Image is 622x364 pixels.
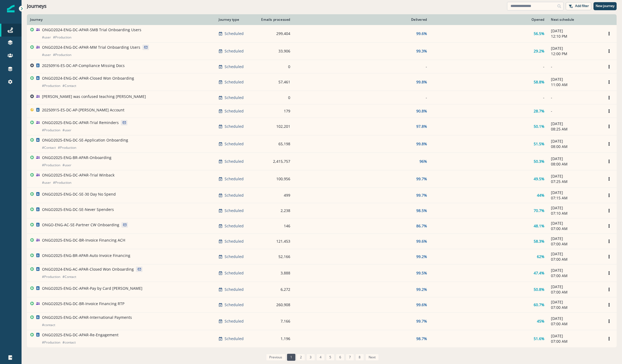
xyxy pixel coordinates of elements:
div: 102,201 [259,124,290,129]
a: ONGO2025-ENG-DC-APAR-International Payments#contactScheduled7,16699.7%45%[DATE]07:00 AMOptions [27,313,617,330]
p: 50.1% [534,124,544,129]
p: ONGO2024-ENG-AC-APAR-Closed Won Onboarding [42,267,134,272]
a: ONGO2024-ENG-DC-APAR-SMB Trial Onboarding Users#user#ProductionScheduled299,40499.6%56.5%[DATE]12... [27,25,617,43]
div: - [434,95,544,100]
div: Journey type [219,17,253,22]
a: ONGO2025-ENG-BR-APAR-Onboarding#Production#userScheduled2,415,75796%50.3%[DATE]08:00 AMOptions [27,153,617,170]
p: # Production [42,162,60,168]
p: Scheduled [225,64,244,69]
div: 100,956 [259,176,290,182]
p: [DATE] [551,268,598,273]
p: 07:10 AM [551,211,598,216]
p: 20250915-ES-DC-AP-[PERSON_NAME] Account [42,107,124,113]
a: ONGO2025-ENG-DC-SE-Never SpendersScheduled2,23898.5%70.7%[DATE]07:10 AMOptions [27,203,617,218]
h1: Journeys [27,3,47,9]
button: New journey [593,2,617,10]
p: 49.5% [534,176,544,182]
a: ONGO2025-ENG-DC-APAR-Re-Engagement#Production#contactScheduled1,19698.7%51.6%[DATE]07:00 AMOptions [27,330,617,348]
p: [DATE] [551,316,598,321]
p: # Contact [62,83,76,89]
button: Options [605,157,613,165]
p: [DATE] [551,190,598,195]
p: Scheduled [225,302,244,308]
a: Page 1 is your current page [287,354,295,361]
p: [DATE] [551,174,598,179]
button: Options [605,63,613,71]
p: Scheduled [225,79,244,85]
p: 96% [420,159,427,164]
p: Scheduled [225,223,244,229]
div: - [434,64,544,69]
a: ONGO-ENG-AC-SE-Partner CW OnboardingScheduled14686.7%48.1%[DATE]07:00 AMOptions [27,218,617,234]
div: 57,461 [259,79,290,85]
p: 07:00 AM [551,257,598,262]
p: ONGO2024-ENG-DC-APAR-SMB Trial Onboarding Users [42,27,141,33]
p: ONGO2025-ENG-DC-BR-Invoice Financing RTP [42,301,124,306]
div: 299,404 [259,31,290,36]
p: 99.8% [416,79,427,85]
div: 121,453 [259,239,290,244]
p: [DATE] [551,251,598,257]
button: Options [605,285,613,294]
button: Options [605,222,613,230]
p: 08:00 AM [551,161,598,167]
div: 0 [259,95,290,100]
p: 12:10 PM [551,34,598,39]
p: 07:15 AM [551,195,598,201]
a: Page 7 [346,354,354,361]
p: ONGO2025-ENG-DC-APAR-Re-Engagement [42,332,118,338]
p: 07:25 AM [551,179,598,184]
button: Options [605,122,613,130]
p: New journey [596,4,614,8]
p: 56.5% [534,31,544,36]
p: Add filter [575,4,589,8]
a: ONGO2025-ENG-BR-APAR-Auto Invoice FinancingScheduled52,16699.2%62%[DATE]07:00 AMOptions [27,249,617,264]
a: ONGO2025-ENG-DC-SE-Application Onboarding#Contact#ProductionScheduled65,19899.8%51.5%[DATE]08:00 ... [27,135,617,153]
button: Options [605,191,613,199]
p: 08:00 AM [551,144,598,149]
a: 20250916-ES-DC-AP-Compliance Missing DocsScheduled0---Options [27,60,617,73]
p: [DATE] [551,205,598,211]
p: ONGO2025-ENG-DC-APAR-International Payments [42,315,132,320]
p: 99.5% [416,270,427,276]
p: 50.3% [534,159,544,164]
p: # Production [42,340,60,345]
a: 20250915-ES-DC-AP-[PERSON_NAME] AccountScheduled17990.8%28.7%-Options [27,104,617,118]
div: - [297,95,427,100]
p: # contact [62,340,76,345]
div: 146 [259,223,290,229]
p: 99.2% [416,254,427,259]
p: 07:00 AM [551,226,598,231]
p: Scheduled [225,239,244,244]
button: Options [605,207,613,215]
p: 07:00 AM [551,305,598,310]
p: [DATE] [551,156,598,161]
div: Delivered [297,17,427,22]
p: 50.8% [534,287,544,292]
a: Next page [365,354,379,361]
p: # Contact [42,145,56,150]
div: 52,166 [259,254,290,259]
p: ONGO2025-ENG-BR-APAR-Auto Invoice Financing [42,253,130,258]
button: Options [605,47,613,55]
p: # Production [53,35,71,40]
button: Options [605,269,613,277]
p: 47.4% [534,270,544,276]
a: Page 4 [316,354,325,361]
a: Page 8 [355,354,364,361]
div: 33,906 [259,48,290,54]
p: # Production [53,180,71,185]
p: 11:00 AM [551,82,598,87]
p: 48.1% [534,223,544,229]
p: 90.8% [416,108,427,114]
p: Scheduled [225,319,244,324]
a: Page 6 [336,354,344,361]
p: 12:00 PM [551,51,598,56]
p: Scheduled [225,141,244,147]
p: ONGO2025-ENG-DC-SE-Never Spenders [42,207,114,212]
p: 99.2% [416,287,427,292]
div: 179 [259,108,290,114]
a: ONGO2024-ENG-DC-APAR-Closed Won Onboarding#Production#ContactScheduled57,46199.8%58.8%[DATE]11:00... [27,73,617,91]
p: # user [42,180,51,185]
p: Scheduled [225,124,244,129]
